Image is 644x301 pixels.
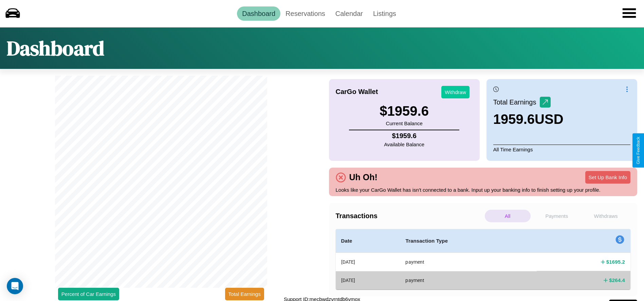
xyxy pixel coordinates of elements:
[380,119,429,128] p: Current Balance
[493,145,630,154] p: All Time Earnings
[237,6,280,21] a: Dashboard
[346,172,381,182] h4: Uh Oh!
[636,137,641,164] div: Give Feedback
[493,96,540,108] p: Total Earnings
[280,6,330,21] a: Reservations
[336,185,631,194] p: Looks like your CarGo Wallet has isn't connected to a bank. Input up your banking info to finish ...
[534,210,580,222] p: Payments
[336,212,483,220] h4: Transactions
[336,229,631,289] table: simple table
[336,271,400,289] th: [DATE]
[400,253,537,271] th: payment
[7,34,104,62] h1: Dashboard
[609,277,625,284] h4: $ 264.4
[485,210,531,222] p: All
[384,132,424,140] h4: $ 1959.6
[336,253,400,271] th: [DATE]
[441,86,470,98] button: Withdraw
[380,104,429,119] h3: $ 1959.6
[330,6,368,21] a: Calendar
[7,278,23,294] div: Open Intercom Messenger
[400,271,537,289] th: payment
[336,88,378,96] h4: CarGo Wallet
[384,140,424,149] p: Available Balance
[341,237,395,245] h4: Date
[225,288,264,300] button: Total Earnings
[368,6,401,21] a: Listings
[583,210,629,222] p: Withdraws
[58,288,119,300] button: Percent of Car Earnings
[405,237,531,245] h4: Transaction Type
[606,258,625,265] h4: $ 1695.2
[493,112,564,127] h3: 1959.6 USD
[585,171,630,184] button: Set Up Bank Info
